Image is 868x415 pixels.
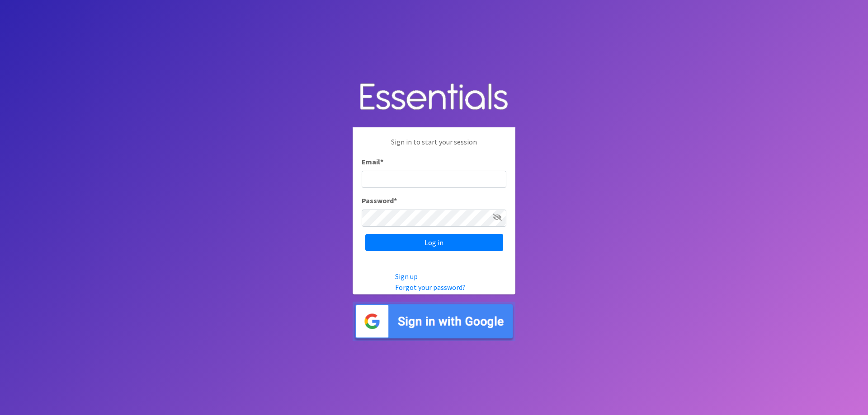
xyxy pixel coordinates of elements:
[395,272,418,281] a: Sign up
[394,196,397,205] abbr: required
[362,136,506,156] p: Sign in to start your session
[380,157,383,166] abbr: required
[395,283,466,292] a: Forgot your password?
[365,234,503,251] input: Log in
[353,74,515,121] img: Human Essentials
[353,302,515,341] img: Sign in with Google
[362,195,397,206] label: Password
[362,156,383,167] label: Email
